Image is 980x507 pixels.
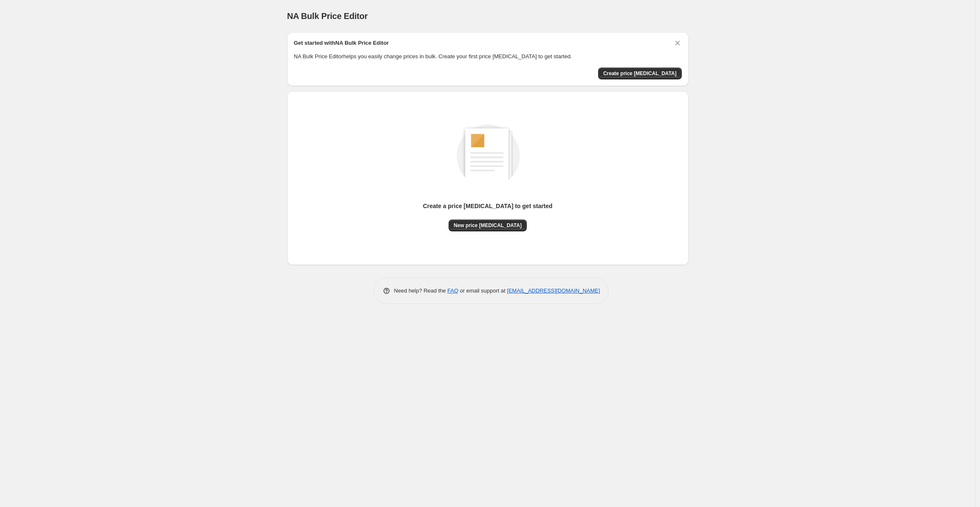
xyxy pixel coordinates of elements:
[287,11,368,21] span: NA Bulk Price Editor
[458,287,507,294] span: or email support at
[454,222,522,229] span: New price [MEDICAL_DATA]
[507,287,600,294] a: [EMAIL_ADDRESS][DOMAIN_NAME]
[423,202,553,210] p: Create a price [MEDICAL_DATA] to get started
[294,39,389,47] h2: Get started with NA Bulk Price Editor
[598,68,682,79] button: Create price change job
[673,39,682,47] button: Dismiss card
[603,70,677,77] span: Create price [MEDICAL_DATA]
[449,220,527,231] button: New price [MEDICAL_DATA]
[394,287,448,294] span: Need help? Read the
[294,52,682,61] p: NA Bulk Price Editor helps you easily change prices in bulk. Create your first price [MEDICAL_DAT...
[447,287,458,294] a: FAQ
